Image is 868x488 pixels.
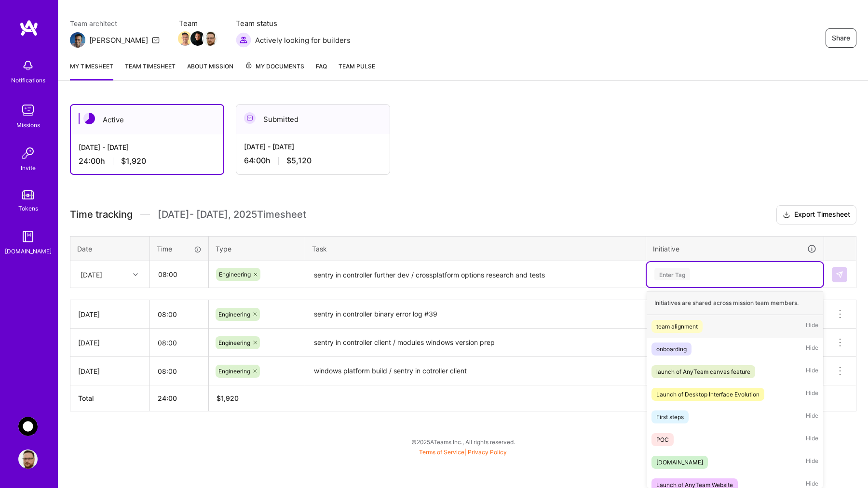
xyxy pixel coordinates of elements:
[89,35,148,45] div: [PERSON_NAME]
[806,320,818,333] span: Hide
[209,236,305,261] th: Type
[653,243,817,254] div: Initiative
[656,435,669,445] div: POC
[70,61,113,80] a: My timesheet
[218,311,250,318] span: Engineering
[306,262,645,288] textarea: sentry in controller further dev / crossplatform options research and tests
[419,448,464,456] a: Terms of Service
[79,142,216,152] div: [DATE] - [DATE]
[647,291,823,315] div: Initiatives are shared across mission team members.
[339,61,375,80] a: Team Pulse
[783,210,790,220] i: icon Download
[157,244,202,254] div: Time
[5,246,52,256] div: [DOMAIN_NAME]
[306,330,645,356] textarea: sentry in controller client / modules windows version prep
[806,388,818,401] span: Hide
[656,321,698,331] div: team alignment
[121,156,146,166] span: $1,920
[306,358,645,384] textarea: windows platform build / sentry in cotroller client
[16,449,40,469] a: User Avatar
[826,28,856,48] button: Share
[58,430,868,454] div: © 2025 ATeams Inc., All rights reserved.
[22,190,34,199] img: tokens
[19,19,39,37] img: logo
[178,31,192,46] img: Team Member Avatar
[16,120,40,130] div: Missions
[11,75,45,85] div: Notifications
[806,410,818,423] span: Hide
[217,394,239,402] span: $ 1,920
[806,456,818,469] span: Hide
[70,236,150,261] th: Date
[70,209,133,221] span: Time tracking
[16,417,40,436] a: AnyTeam: Team for AI-Powered Sales Platform
[286,156,312,166] span: $5,120
[806,365,818,378] span: Hide
[204,30,217,47] a: Team Member Avatar
[656,389,759,399] div: Launch of Desktop Interface Evolution
[203,31,217,46] img: Team Member Avatar
[806,433,818,446] span: Hide
[150,262,208,287] input: HH:MM
[158,209,306,221] span: [DATE] - [DATE] , 2025 Timesheet
[150,385,209,411] th: 24:00
[150,330,208,356] input: HH:MM
[18,101,38,120] img: teamwork
[150,302,208,327] input: HH:MM
[806,343,818,356] span: Hide
[18,449,38,469] img: User Avatar
[18,227,38,246] img: guide book
[79,156,216,166] div: 24:00 h
[832,33,850,43] span: Share
[236,32,251,48] img: Actively looking for builders
[191,30,204,47] a: Team Member Avatar
[18,417,38,436] img: AnyTeam: Team for AI-Powered Sales Platform
[245,61,304,72] span: My Documents
[70,385,150,411] th: Total
[255,35,351,45] span: Actively looking for builders
[71,105,223,134] div: Active
[656,344,687,354] div: onboarding
[125,61,176,80] a: Team timesheet
[78,338,142,348] div: [DATE]
[305,236,646,261] th: Task
[150,358,208,384] input: HH:MM
[244,112,256,124] img: Submitted
[133,272,138,277] i: icon Chevron
[190,31,205,46] img: Team Member Avatar
[218,339,250,346] span: Engineering
[219,271,251,278] span: Engineering
[656,412,684,422] div: First steps
[179,30,191,47] a: Team Member Avatar
[776,205,856,224] button: Export Timesheet
[654,267,690,282] div: Enter Tag
[179,18,217,28] span: Team
[836,271,843,278] img: Submit
[78,366,142,376] div: [DATE]
[419,448,507,456] span: |
[70,32,85,48] img: Team Architect
[83,113,95,124] img: Active
[244,142,382,152] div: [DATE] - [DATE]
[244,156,382,166] div: 64:00 h
[187,61,233,80] a: About Mission
[218,368,250,375] span: Engineering
[18,56,38,75] img: bell
[306,301,645,328] textarea: sentry in controller binary error log #39
[81,269,102,279] div: [DATE]
[70,18,160,28] span: Team architect
[468,448,507,456] a: Privacy Policy
[339,63,375,70] span: Team Pulse
[236,18,351,28] span: Team status
[18,144,38,163] img: Invite
[656,367,750,377] div: launch of AnyTeam canvas feature
[21,163,36,173] div: Invite
[236,105,390,134] div: Submitted
[316,61,327,80] a: FAQ
[245,61,304,80] a: My Documents
[78,309,142,319] div: [DATE]
[656,457,703,467] div: [DOMAIN_NAME]
[18,203,38,213] div: Tokens
[152,36,160,44] i: icon Mail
